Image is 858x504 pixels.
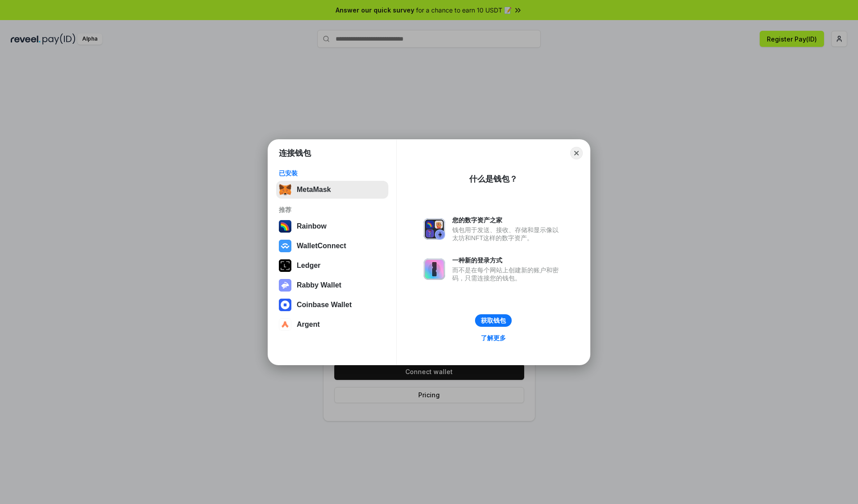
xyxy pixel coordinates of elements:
[276,296,388,314] button: Coinbase Wallet
[424,218,445,240] img: svg+xml,%3Csvg%20xmlns%3D%22http%3A%2F%2Fwww.w3.org%2F2000%2Fsvg%22%20fill%3D%22none%22%20viewBox...
[279,279,291,292] img: svg+xml,%3Csvg%20xmlns%3D%22http%3A%2F%2Fwww.w3.org%2F2000%2Fsvg%22%20fill%3D%22none%22%20viewBox...
[297,321,320,329] div: Argent
[297,186,331,194] div: MetaMask
[570,147,583,159] button: Close
[424,258,445,280] img: svg+xml,%3Csvg%20xmlns%3D%22http%3A%2F%2Fwww.w3.org%2F2000%2Fsvg%22%20fill%3D%22none%22%20viewBox...
[276,276,388,294] button: Rabby Wallet
[279,299,291,311] img: svg+xml,%3Csvg%20width%3D%2228%22%20height%3D%2228%22%20viewBox%3D%220%200%2028%2028%22%20fill%3D...
[475,332,511,344] a: 了解更多
[475,314,512,327] button: 获取钱包
[452,266,563,282] div: 而不是在每个网站上创建新的账户和密码，只需连接您的钱包。
[297,222,327,230] div: Rainbow
[279,240,291,252] img: svg+xml,%3Csvg%20width%3D%2228%22%20height%3D%2228%22%20viewBox%3D%220%200%2028%2028%22%20fill%3D...
[469,174,517,184] div: 什么是钱包？
[481,317,506,325] div: 获取钱包
[297,242,346,250] div: WalletConnect
[276,217,388,235] button: Rainbow
[297,281,341,289] div: Rabby Wallet
[279,206,386,214] div: 推荐
[279,318,291,331] img: svg+xml,%3Csvg%20width%3D%2228%22%20height%3D%2228%22%20viewBox%3D%220%200%2028%2028%22%20fill%3D...
[279,169,386,177] div: 已安装
[297,262,320,270] div: Ledger
[276,257,388,275] button: Ledger
[276,316,388,333] button: Argent
[297,301,352,309] div: Coinbase Wallet
[279,183,291,196] img: svg+xml,%3Csvg%20fill%3D%22none%22%20height%3D%2233%22%20viewBox%3D%220%200%2035%2033%22%20width%...
[279,148,311,158] h1: 连接钱包
[276,181,388,199] button: MetaMask
[279,259,291,272] img: svg+xml,%3Csvg%20xmlns%3D%22http%3A%2F%2Fwww.w3.org%2F2000%2Fsvg%22%20width%3D%2228%22%20height%3...
[452,216,563,224] div: 您的数字资产之家
[481,334,506,342] div: 了解更多
[279,220,291,233] img: svg+xml,%3Csvg%20width%3D%22120%22%20height%3D%22120%22%20viewBox%3D%220%200%20120%20120%22%20fil...
[452,256,563,264] div: 一种新的登录方式
[276,237,388,255] button: WalletConnect
[452,226,563,242] div: 钱包用于发送、接收、存储和显示像以太坊和NFT这样的数字资产。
